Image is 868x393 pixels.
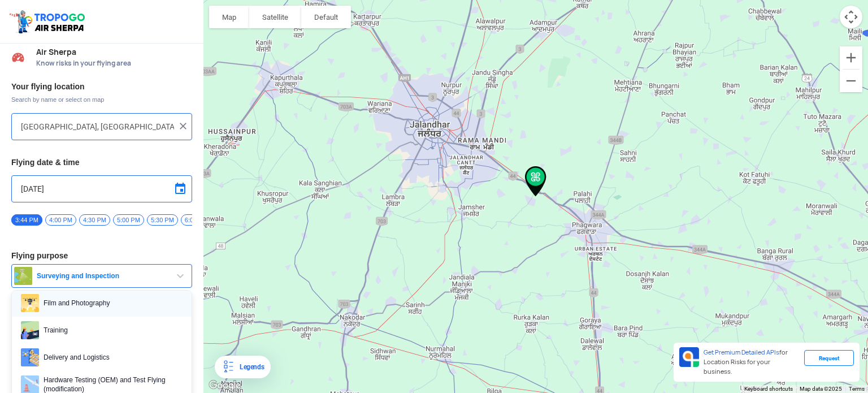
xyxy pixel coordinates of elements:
[14,267,32,285] img: survey.png
[21,120,174,133] input: Search your flying location
[11,83,192,90] h3: Your flying location
[147,214,178,226] span: 5:30 PM
[11,264,192,288] button: Surveying and Inspection
[181,214,212,226] span: 6:00 PM
[36,59,192,68] span: Know risks in your flying area
[11,95,192,104] span: Search by name or select on map
[79,214,110,226] span: 4:30 PM
[679,347,699,367] img: Premium APIs
[744,385,793,393] button: Keyboard shortcuts
[249,6,301,28] button: Show satellite imagery
[849,386,865,392] a: Terms
[36,47,192,57] span: Air Sherpa
[235,360,264,374] div: Legends
[11,252,192,260] h3: Flying purpose
[11,50,25,64] img: Risk Scores
[177,120,189,132] img: ic_close.png
[11,214,42,226] span: 3:44 PM
[840,6,862,28] button: Map camera controls
[21,294,39,312] img: film.png
[804,350,854,366] div: Request
[11,158,192,166] h3: Flying date & time
[21,182,183,196] input: Select Date
[206,378,244,393] img: Google
[840,46,862,69] button: Zoom in
[39,348,183,366] span: Delivery and Logistics
[39,321,183,339] span: Training
[206,378,244,393] a: Open this area in Google Maps (opens a new window)
[39,294,183,312] span: Film and Photography
[21,321,39,339] img: training.png
[45,214,76,226] span: 4:00 PM
[699,347,804,377] div: for Location Risks for your business.
[800,386,842,392] span: Map data ©2025
[209,6,249,28] button: Show street map
[21,348,39,366] img: delivery.png
[32,271,173,280] span: Surveying and Inspection
[222,360,235,374] img: Legends
[704,348,779,356] span: Get Premium Detailed APIs
[840,70,862,92] button: Zoom out
[113,214,144,226] span: 5:00 PM
[8,8,89,34] img: ic_tgdronemaps.svg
